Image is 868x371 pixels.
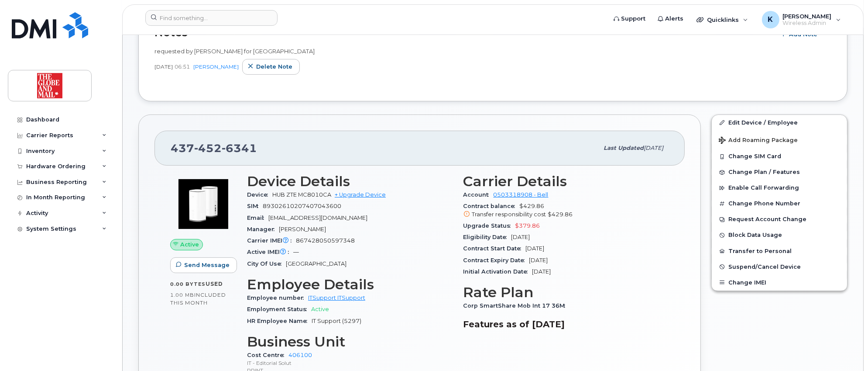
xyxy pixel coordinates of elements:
img: image20231002-3703462-1jz5835.jpeg [177,178,230,230]
span: Quicklinks [707,16,739,23]
span: — [293,249,299,255]
p: IT - Editorial Solut [247,359,453,367]
a: Alerts [652,10,690,28]
h3: Device Details [247,173,453,189]
span: Device [247,191,272,198]
span: Initial Activation Date [463,268,532,275]
span: Change Plan / Features [728,169,800,176]
span: [EMAIL_ADDRESS][DOMAIN_NAME] [268,215,367,221]
a: Edit Device / Employee [712,115,847,131]
span: $429.86 [463,203,669,218]
button: Enable Call Forwarding [712,180,847,196]
span: [DATE] [532,268,551,275]
span: Last updated [604,145,644,151]
span: [DATE] [511,234,530,240]
h3: Carrier Details [463,173,669,189]
span: Enable Call Forwarding [728,185,799,191]
span: Manager [247,226,279,232]
button: Request Account Change [712,212,847,227]
span: requested by [PERSON_NAME] for [GEOGRAPHIC_DATA] [154,48,315,55]
span: Transfer responsibility cost [472,211,546,218]
h3: Employee Details [247,277,453,292]
span: Employee number [247,295,308,301]
span: Alerts [665,14,683,23]
button: Delete note [242,59,300,75]
span: 6341 [222,142,257,155]
button: Change Plan / Features [712,164,847,180]
span: 452 [194,142,222,155]
h3: Rate Plan [463,284,669,300]
span: Active IMEI [247,249,293,255]
span: SIM [247,203,263,209]
span: Wireless Admin [783,20,832,27]
span: [GEOGRAPHIC_DATA] [286,260,347,267]
span: included this month [170,291,226,306]
button: Transfer to Personal [712,243,847,259]
span: [PERSON_NAME] [279,226,326,232]
span: 89302610207407043600 [263,203,341,209]
a: 0503318908 - Bell [494,191,549,198]
span: $429.86 [548,211,573,218]
span: Active [311,306,329,312]
span: [DATE] [529,257,548,264]
span: 0.00 Bytes [170,281,206,287]
button: Change IMEI [712,275,847,291]
span: [PERSON_NAME] [783,13,832,20]
span: HR Employee Name [247,318,312,324]
span: 06:51 [175,63,190,70]
div: Quicklinks [690,11,754,28]
span: Cost Centre [247,352,288,358]
button: Change SIM Card [712,149,847,164]
span: Corp SmartShare Mob Int 17 36M [463,302,570,309]
button: Add Roaming Package [712,131,847,149]
span: 867428050597348 [296,237,355,244]
span: Contract balance [463,203,520,209]
span: [DATE] [154,63,173,70]
button: Change Phone Number [712,196,847,212]
span: HUB ZTE MC8010CA [272,191,331,198]
span: 437 [171,142,257,155]
span: Carrier IMEI [247,237,296,244]
button: Send Message [170,257,237,273]
input: Find something... [145,10,278,26]
span: Active [180,240,199,249]
a: [PERSON_NAME] [193,63,239,70]
span: City Of Use [247,260,286,267]
span: Add Roaming Package [719,137,798,145]
h3: Business Unit [247,334,453,350]
a: + Upgrade Device [335,191,386,198]
h3: Features as of [DATE] [463,319,669,329]
button: Suspend/Cancel Device [712,259,847,275]
span: [DATE] [526,245,545,252]
span: Contract Expiry Date [463,257,529,264]
span: K [768,14,773,25]
span: [DATE] [644,145,663,151]
span: Eligibility Date [463,234,511,240]
span: Send Message [184,261,230,269]
span: Email [247,215,268,221]
span: $379.86 [515,222,540,229]
span: 1.00 MB [170,292,194,298]
span: Employment Status [247,306,311,312]
span: Support [621,14,645,23]
button: Block Data Usage [712,227,847,243]
span: Contract Start Date [463,245,526,252]
span: used [206,281,223,287]
span: Delete note [256,62,292,71]
a: 406100 [288,352,312,358]
span: Account [463,191,494,198]
span: IT Support (5297) [312,318,361,324]
div: Keith [756,11,847,28]
a: ITSupport ITSupport [308,295,365,301]
span: Suspend/Cancel Device [728,264,801,270]
a: Support [607,10,652,28]
span: Upgrade Status [463,222,515,229]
